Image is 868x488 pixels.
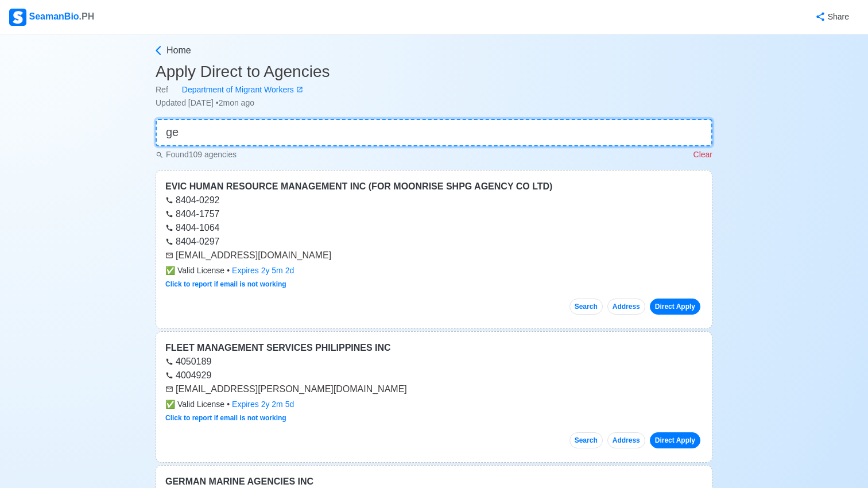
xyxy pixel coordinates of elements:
[165,382,703,396] div: [EMAIL_ADDRESS][PERSON_NAME][DOMAIN_NAME]
[165,398,703,410] div: •
[9,9,94,26] div: SeamanBio
[569,299,603,315] button: Search
[165,266,175,275] span: check
[165,223,220,233] a: 8404-1064
[166,44,191,57] span: Home
[168,84,296,96] div: Department of Migrant Workers
[156,119,712,146] input: 👉 Quick Search
[165,209,220,219] a: 8404-1757
[165,370,211,380] a: 4004929
[168,84,303,96] a: Department of Migrant Workers
[156,84,712,96] div: Ref
[165,195,220,205] a: 8404-0292
[693,149,712,161] p: Clear
[165,398,224,410] span: Valid License
[232,265,294,277] div: Expires 2y 5m 2d
[165,357,211,366] a: 4050189
[232,398,294,410] div: Expires 2y 2m 5d
[156,62,712,82] h3: Apply Direct to Agencies
[607,432,645,448] button: Address
[156,149,237,161] p: Found 109 agencies
[153,44,712,57] a: Home
[165,414,286,422] a: Click to report if email is not working
[165,180,703,193] div: EVIC HUMAN RESOURCE MANAGEMENT INC (FOR MOONRISE SHPG AGENCY CO LTD)
[804,6,859,28] button: Share
[165,237,220,246] a: 8404-0297
[165,249,703,262] div: [EMAIL_ADDRESS][DOMAIN_NAME]
[165,400,175,409] span: check
[156,98,254,107] span: Updated [DATE] • 2mon ago
[607,299,645,315] button: Address
[165,341,703,355] div: FLEET MANAGEMENT SERVICES PHILIPPINES INC
[650,432,700,448] a: Direct Apply
[9,9,26,26] img: Logo
[165,280,286,288] a: Click to report if email is not working
[165,265,703,277] div: •
[650,299,700,315] a: Direct Apply
[569,432,603,448] button: Search
[79,11,95,21] span: .PH
[165,265,224,277] span: Valid License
